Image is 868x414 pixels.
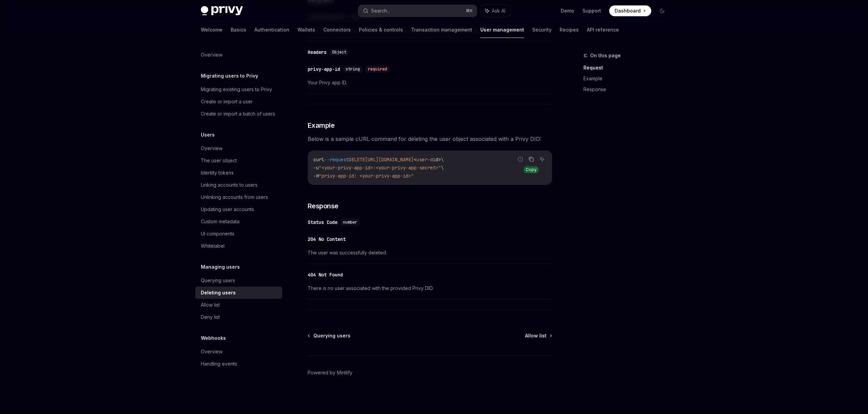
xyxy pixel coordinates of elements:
[411,22,472,38] a: Transaction management
[201,193,268,201] div: Unlinking accounts from users
[441,165,444,171] span: \
[195,228,282,240] a: UI components
[308,219,337,226] div: Status Code
[590,51,621,60] span: On this page
[201,85,272,94] div: Migrating existing users to Privy
[201,157,237,165] div: The user object
[371,7,390,15] div: Search...
[308,369,352,376] a: Powered by Mintlify
[201,6,243,16] img: dark logo
[438,157,441,163] span: >
[417,157,436,163] span: user-di
[441,157,444,163] span: \
[195,203,282,215] a: Updating user accounts
[201,72,258,80] h5: Migrating users to Privy
[201,144,223,152] div: Overview
[324,157,349,163] span: --request
[323,22,351,38] a: Connectors
[308,79,552,87] span: Your Privy app ID.
[561,7,574,14] a: Demo
[582,7,601,14] a: Support
[308,66,340,73] div: privy-app-id
[319,173,414,179] span: "privy-app-id: <your-privy-app-id>"
[195,154,282,167] a: The user object
[195,167,282,179] a: Identity tokens
[201,218,239,226] div: Custom metadata
[195,215,282,228] a: Custom metadata
[195,240,282,252] a: Whitelabel
[319,165,441,171] span: "<your-privy-app-id>:<your-privy-app-secret>"
[308,332,350,339] a: Querying users
[201,131,215,139] h5: Users
[313,157,324,163] span: curl
[359,22,403,38] a: Policies & controls
[480,5,510,17] button: Ask AI
[525,332,546,339] span: Allow list
[587,22,619,38] a: API reference
[201,289,236,297] div: Deleting users
[308,201,339,211] span: Response
[583,84,673,95] a: Response
[195,274,282,287] a: Querying users
[358,5,477,17] button: Search...⌘K
[524,166,539,173] div: Copy
[201,110,275,118] div: Create or import a batch of users
[657,5,668,16] button: Toggle dark mode
[308,49,327,56] div: Headers
[201,263,240,271] h5: Managing users
[201,348,223,356] div: Overview
[308,134,552,144] span: Below is a sample cURL command for deleting the user object associated with a Privy DID:
[343,220,357,225] span: number
[195,346,282,358] a: Overview
[308,121,335,130] span: Example
[297,22,315,38] a: Wallets
[525,332,552,339] a: Allow list
[538,155,546,164] button: Ask AI
[195,191,282,203] a: Unlinking accounts from users
[308,271,343,278] div: 404 Not Found
[308,284,552,292] span: There is no user associated with the provided Privy DID.
[615,7,641,14] span: Dashboard
[201,301,220,309] div: Allow list
[332,49,346,55] span: Object
[492,7,505,14] span: Ask AI
[195,287,282,299] a: Deleting users
[583,73,673,84] a: Example
[560,22,579,38] a: Recipes
[201,98,253,106] div: Create or import a user
[201,230,234,238] div: UI components
[195,83,282,96] a: Migrating existing users to Privy
[195,179,282,191] a: Linking accounts to users
[195,142,282,154] a: Overview
[201,205,254,213] div: Updating user accounts
[365,157,414,163] span: [URL][DOMAIN_NAME]
[201,334,226,342] h5: Webhooks
[313,165,319,171] span: -u
[254,22,289,38] a: Authentication
[231,22,246,38] a: Basics
[308,236,346,243] div: 204 No Content
[609,5,651,16] a: Dashboard
[201,51,223,59] div: Overview
[532,22,552,38] a: Security
[201,313,220,321] div: Deny list
[201,242,225,250] div: Whitelabel
[414,157,417,163] span: <
[308,249,552,257] span: The user was successfully deleted.
[527,155,536,164] button: Copy the contents from the code block
[201,169,234,177] div: Identity tokens
[365,66,390,73] div: required
[480,22,524,38] a: User management
[349,157,365,163] span: DELETE
[195,299,282,311] a: Allow list
[195,311,282,323] a: Deny list
[201,22,223,38] a: Welcome
[195,358,282,370] a: Handling events
[466,8,473,14] span: ⌘ K
[583,62,673,73] a: Request
[346,66,360,72] span: string
[195,49,282,61] a: Overview
[313,173,319,179] span: -H
[201,360,237,368] div: Handling events
[201,276,235,285] div: Querying users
